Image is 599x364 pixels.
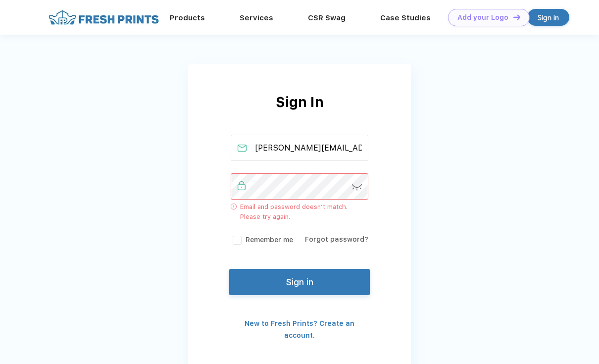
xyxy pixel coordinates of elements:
[231,204,237,209] img: error_icon_desktop.svg
[245,319,354,339] a: New to Fresh Prints? Create an account.
[352,184,362,191] img: password-icon.svg
[238,181,246,190] img: password_active.svg
[231,135,369,161] input: Email
[238,145,247,152] img: email_active.svg
[513,14,520,20] img: DT
[229,269,370,295] button: Sign in
[188,92,411,135] div: Sign In
[170,13,205,22] a: Products
[527,9,569,26] a: Sign in
[305,235,368,243] a: Forgot password?
[457,13,508,22] div: Add your Logo
[240,202,369,221] span: Email and password doesn’t match. Please try again.
[46,9,162,26] img: fo%20logo%202.webp
[538,12,559,23] div: Sign in
[231,235,293,245] label: Remember me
